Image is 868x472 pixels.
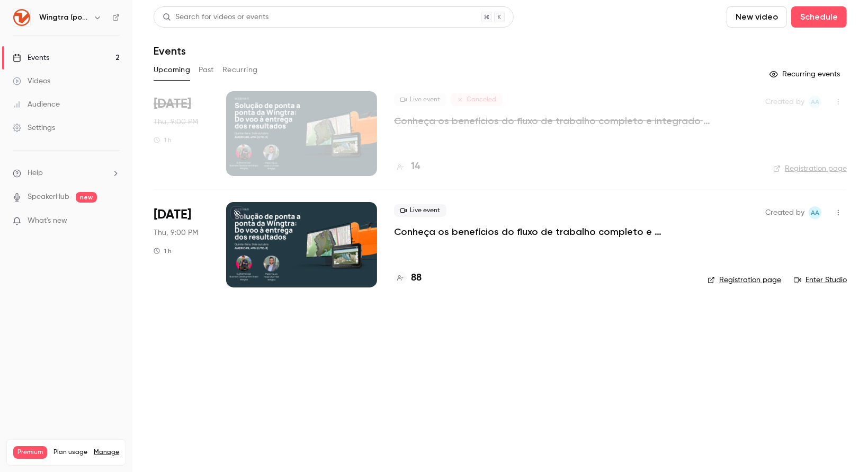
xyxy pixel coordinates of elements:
div: Events [13,53,49,63]
div: Oct 9 Thu, 4:00 PM (America/Sao Paulo) [154,202,209,287]
a: Registration page [708,275,781,285]
div: Settings [13,123,55,133]
button: New video [727,6,787,28]
div: Videos [13,76,50,86]
span: Premium [13,446,47,459]
a: Conheça os benefícios do fluxo de trabalho completo e integrado da Wingtra en [GEOGRAPHIC_DATA] [394,115,712,127]
a: Conheça os benefícios do fluxo de trabalho completo e integrado da Wingtra en [GEOGRAPHIC_DATA] [394,225,691,238]
button: Recurring events [765,66,847,83]
span: Thu, 9:00 PM [154,117,198,127]
span: Help [28,168,43,179]
div: Audience [13,99,60,110]
span: Plan usage [53,448,87,457]
span: Created by [765,95,804,108]
a: Manage [94,448,119,457]
span: Andy Ainsworth [809,95,821,108]
img: Wingtra (português) [13,9,30,26]
a: SpeakerHub [28,191,69,203]
span: What's new [28,215,67,226]
h4: 88 [411,271,422,285]
h6: Wingtra (português) [39,12,89,23]
h1: Events [154,45,186,57]
span: AA [811,95,819,108]
li: help-dropdown-opener [13,168,120,179]
a: Registration page [773,163,847,174]
div: Oct 9 Thu, 4:00 PM (America/Buenos Aires) [154,91,209,176]
div: Search for videos or events [163,12,269,23]
span: Andy Ainsworth [809,206,821,219]
span: Canceled [451,93,503,106]
span: Thu, 9:00 PM [154,228,198,238]
button: Upcoming [154,62,190,78]
a: 14 [394,160,420,174]
div: 1 h [154,247,172,255]
a: Enter Studio [794,275,847,285]
button: Past [199,62,214,78]
a: 88 [394,271,422,285]
span: AA [811,206,819,219]
div: 1 h [154,136,172,144]
span: [DATE] [154,206,191,223]
span: new [76,192,97,203]
span: Live event [394,204,446,217]
span: Created by [765,206,804,219]
span: Live event [394,93,446,106]
h4: 14 [411,160,420,174]
span: [DATE] [154,95,191,112]
button: Schedule [791,6,847,28]
button: Recurring [222,62,258,78]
